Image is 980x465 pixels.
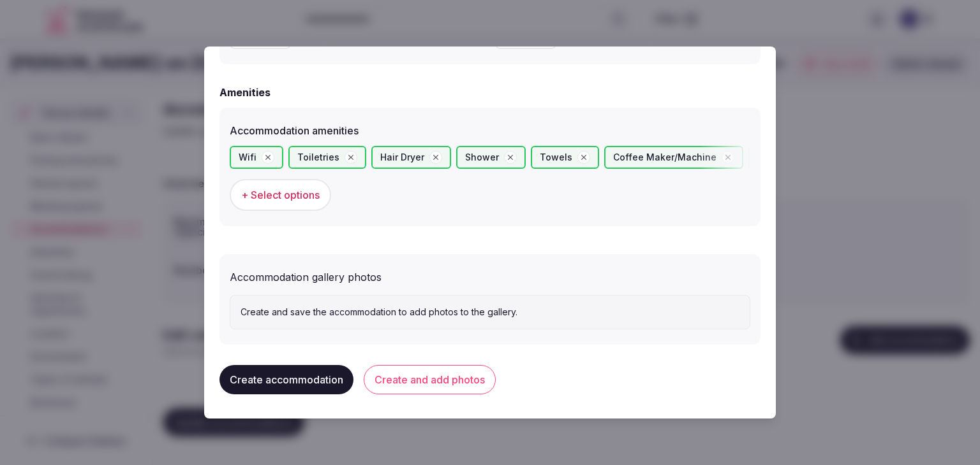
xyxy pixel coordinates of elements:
[219,365,353,394] button: Create accommodation
[531,146,599,169] div: Towels
[241,306,739,318] p: Create and save the accommodation to add photos to the gallery.
[748,146,856,169] div: Air Conditioning
[371,146,451,169] div: Hair Dryer
[364,365,496,394] button: Create and add photos
[230,146,283,169] div: Wifi
[241,188,320,202] span: + Select options
[456,146,526,169] div: Shower
[219,85,271,100] h2: Amenities
[604,146,743,169] div: Coffee Maker/Machine
[288,146,366,169] div: Toiletries
[230,264,750,285] div: Accommodation gallery photos
[230,125,750,136] label: Accommodation amenities
[230,179,331,211] button: + Select options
